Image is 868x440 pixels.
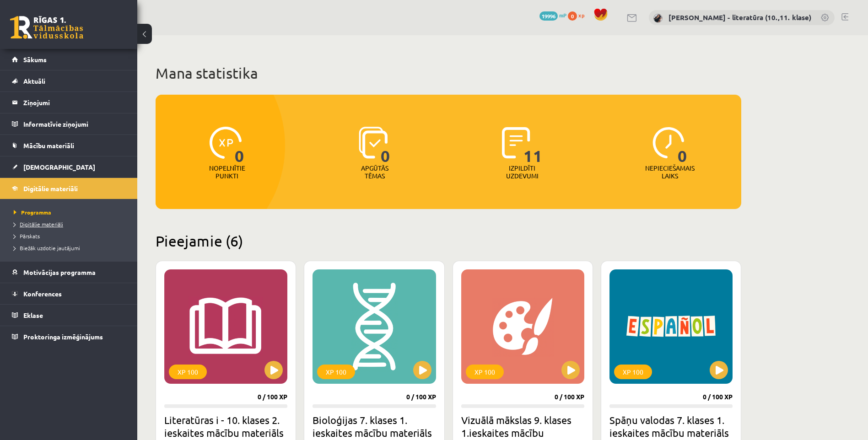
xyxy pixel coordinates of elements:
legend: Ziņojumi [23,92,126,113]
img: Samanta Balode - literatūra (10.,11. klase) [653,14,663,23]
a: [DEMOGRAPHIC_DATA] [12,156,126,177]
span: Motivācijas programma [23,268,96,276]
a: Motivācijas programma [12,262,126,283]
h2: Spāņu valodas 7. klases 1. ieskaites mācību materiāls [609,413,733,439]
span: Programma [14,209,51,216]
img: icon-xp-0682a9bc20223a9ccc6f5883a126b849a74cddfe5390d2b41b4391c66f2066e7.svg [210,127,242,159]
a: Programma [14,208,128,216]
legend: Informatīvie ziņojumi [23,113,126,134]
span: 19996 [539,11,558,21]
a: Pārskats [14,232,128,240]
p: Nopelnītie punkti [209,164,245,180]
span: 0 [381,127,390,164]
span: Proktoringa izmēģinājums [23,333,103,341]
h2: Literatūras i - 10. klases 2. ieskaites mācību materiāls [164,413,287,439]
a: Sākums [12,49,126,70]
a: Rīgas 1. Tālmācības vidusskola [10,16,83,39]
a: 0 xp [568,11,589,19]
span: xp [578,11,584,19]
span: Eklase [23,311,43,319]
a: Proktoringa izmēģinājums [12,326,126,347]
a: Ziņojumi [12,92,126,113]
a: [PERSON_NAME] - literatūra (10.,11. klase) [669,13,811,22]
div: XP 100 [169,365,207,379]
a: 19996 mP [539,11,566,19]
a: Mācību materiāli [12,135,126,156]
span: Konferences [23,290,62,298]
h2: Pieejamie (6) [156,232,741,250]
span: Sākums [23,55,47,64]
a: Eklase [12,305,126,326]
a: Informatīvie ziņojumi [12,113,126,134]
span: mP [559,11,566,19]
span: [DEMOGRAPHIC_DATA] [23,163,95,171]
span: Biežāk uzdotie jautājumi [14,244,80,252]
span: Aktuāli [23,77,45,85]
p: Apgūtās tēmas [357,164,393,180]
h1: Mana statistika [156,64,741,82]
span: Mācību materiāli [23,141,74,150]
a: Aktuāli [12,70,126,91]
span: 0 [678,127,687,164]
h2: Bioloģijas 7. klases 1. ieskaites mācību materiāls [313,413,436,439]
span: Digitālie materiāli [14,220,63,228]
span: 11 [523,127,543,164]
img: icon-learned-topics-4a711ccc23c960034f471b6e78daf4a3bad4a20eaf4de84257b87e66633f6470.svg [359,127,388,159]
span: 0 [235,127,244,164]
a: Biežāk uzdotie jautājumi [14,244,128,252]
span: Pārskats [14,232,40,240]
a: Digitālie materiāli [12,178,126,199]
div: XP 100 [614,365,652,379]
img: icon-completed-tasks-ad58ae20a441b2904462921112bc710f1caf180af7a3daa7317a5a94f2d26646.svg [502,127,530,159]
span: 0 [568,11,577,21]
img: icon-clock-7be60019b62300814b6bd22b8e044499b485619524d84068768e800edab66f18.svg [652,127,685,159]
a: Konferences [12,283,126,304]
p: Nepieciešamais laiks [645,164,695,180]
p: Izpildīti uzdevumi [504,164,540,180]
a: Digitālie materiāli [14,220,128,228]
span: Digitālie materiāli [23,184,78,193]
div: XP 100 [466,365,504,379]
div: XP 100 [317,365,355,379]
